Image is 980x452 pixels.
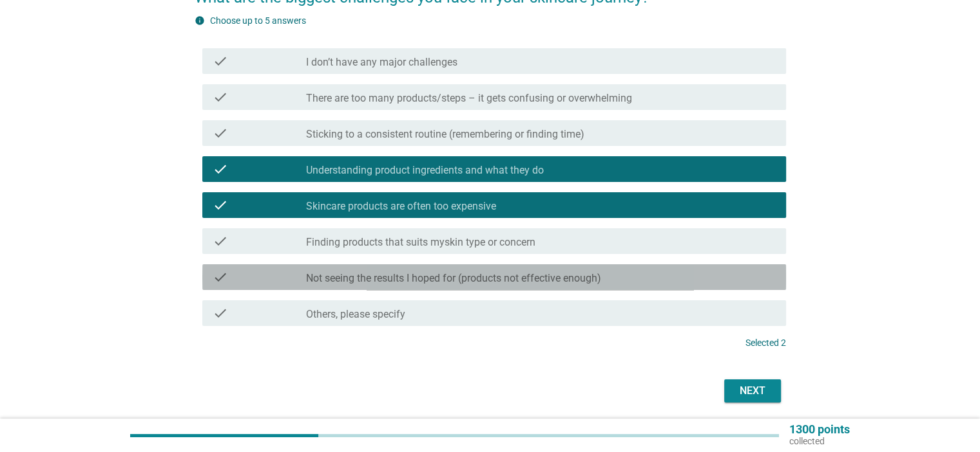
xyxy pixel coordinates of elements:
i: check [213,269,228,285]
i: check [213,233,228,249]
i: check [213,89,228,105]
p: 1300 points [789,424,850,435]
i: check [213,197,228,213]
i: check [213,125,228,141]
p: Selected 2 [745,336,786,350]
i: info [195,15,205,26]
label: Skincare products are often too expensive [306,200,496,213]
label: Not seeing the results I hoped for (products not effective enough) [306,272,601,285]
label: I don’t have any major challenges [306,56,457,69]
label: Understanding product ingredients and what they do [306,164,544,177]
i: check [213,161,228,177]
div: Next [735,383,771,399]
label: Sticking to a consistent routine (remembering or finding time) [306,128,584,141]
label: Choose up to 5 answers [210,15,306,26]
label: Others, please specify [306,308,405,321]
label: There are too many products/steps – it gets confusing or overwhelming [306,92,632,105]
i: check [213,305,228,321]
button: Next [724,379,781,402]
p: collected [789,435,850,447]
label: Finding products that suits myskin type or concern [306,236,535,249]
i: check [213,53,228,69]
